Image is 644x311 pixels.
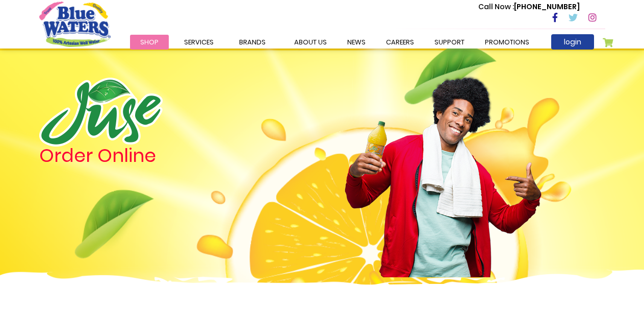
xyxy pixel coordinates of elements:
[39,78,163,147] img: logo
[376,35,424,50] a: careers
[478,2,580,12] p: [PHONE_NUMBER]
[424,35,475,50] a: support
[140,37,159,47] span: Shop
[284,35,337,50] a: about us
[174,35,224,50] a: Services
[344,59,543,277] img: man.png
[229,35,276,50] a: Brands
[239,37,266,47] span: Brands
[130,35,169,50] a: Shop
[475,35,539,50] a: Promotions
[337,35,376,50] a: News
[551,34,594,50] a: login
[39,147,266,165] h4: Order Online
[39,2,111,46] a: store logo
[184,37,214,47] span: Services
[478,2,514,12] span: Call Now :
